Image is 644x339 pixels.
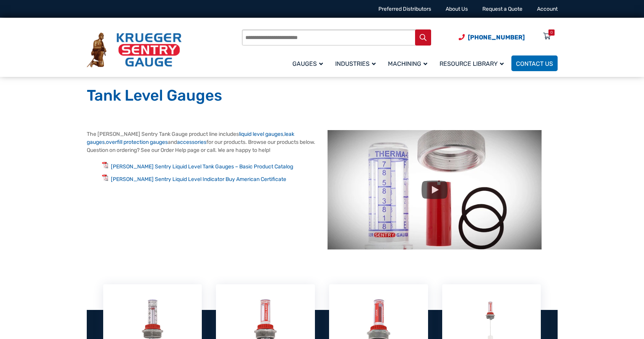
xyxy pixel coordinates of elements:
span: Contact Us [516,60,553,67]
a: Industries [331,54,383,72]
a: liquid level gauges [239,131,283,137]
p: The [PERSON_NAME] Sentry Tank Gauge product line includes , , and for our products. Browse our pr... [87,130,316,154]
span: Industries [335,60,376,67]
span: Resource Library [440,60,504,67]
a: Account [537,6,558,12]
a: Gauges [288,54,331,72]
span: Machining [388,60,427,67]
div: 0 [550,29,553,36]
img: Krueger Sentry Gauge [87,33,182,68]
a: leak gauges [87,131,294,145]
a: [PERSON_NAME] Sentry Liquid Level Indicator Buy American Certificate [111,176,286,183]
a: [PERSON_NAME] Sentry Liquid Level Tank Gauges – Basic Product Catalog [111,163,293,170]
img: Tank Level Gauges [328,130,542,249]
a: Machining [383,54,435,72]
a: Preferred Distributors [378,6,431,12]
a: Contact Us [511,55,558,71]
span: Gauges [292,60,323,67]
a: Resource Library [435,54,511,72]
span: [PHONE_NUMBER] [468,34,525,41]
h1: Tank Level Gauges [87,86,558,105]
a: Request a Quote [482,6,522,12]
a: About Us [446,6,468,12]
a: Phone Number (920) 434-8860 [459,33,525,42]
a: overfill protection gauges [106,139,168,145]
a: accessories [177,139,206,145]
